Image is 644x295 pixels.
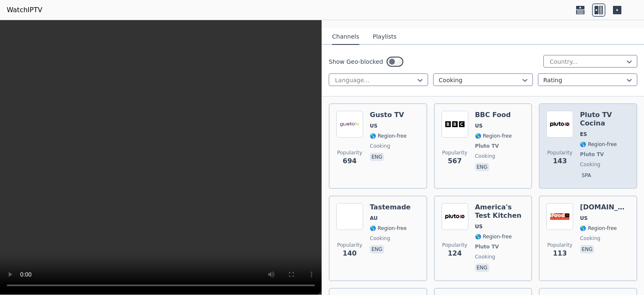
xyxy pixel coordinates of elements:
span: Popularity [442,149,467,156]
span: Popularity [337,149,362,156]
span: cooking [580,235,600,242]
span: AU [370,215,378,222]
span: 🌎 Region-free [475,133,512,139]
span: 113 [553,248,567,258]
img: Gusto TV [336,111,363,138]
label: Show Geo-blocked [329,57,383,66]
button: Playlists [373,29,397,45]
span: cooking [475,253,496,260]
span: Popularity [547,149,572,156]
span: cooking [475,153,496,159]
span: 🌎 Region-free [580,225,617,232]
span: US [370,123,377,129]
span: 567 [448,156,462,166]
span: Pluto TV [475,243,499,250]
span: cooking [370,235,390,242]
button: Channels [332,29,359,45]
span: 124 [448,248,462,258]
span: cooking [370,143,390,149]
span: Pluto TV [475,143,499,149]
h6: [DOMAIN_NAME] [580,203,630,211]
span: 🌎 Region-free [370,225,407,232]
span: 🌎 Region-free [580,141,617,148]
a: WatchIPTV [7,5,42,15]
span: 143 [553,156,567,166]
img: Pluto TV Cocina [546,111,573,138]
span: Pluto TV [580,151,604,158]
p: eng [370,153,384,161]
span: 140 [343,248,356,258]
span: ES [580,131,587,138]
img: America's Test Kitchen [441,203,468,230]
span: Popularity [337,242,362,248]
h6: Pluto TV Cocina [580,111,630,128]
img: Tastemade [336,203,363,230]
p: eng [580,245,594,253]
span: 🌎 Region-free [370,133,407,139]
span: US [475,223,483,230]
p: eng [475,264,489,272]
h6: Tastemade [370,203,410,211]
img: BBC Food [441,111,468,138]
span: 🌎 Region-free [475,233,512,240]
p: eng [475,163,489,171]
span: US [475,123,483,129]
span: US [580,215,587,222]
h6: BBC Food [475,111,512,119]
span: 694 [343,156,356,166]
p: eng [370,245,384,253]
span: Popularity [547,242,572,248]
img: iFood.TV [546,203,573,230]
span: Popularity [442,242,467,248]
span: cooking [580,161,600,168]
h6: America's Test Kitchen [475,203,525,220]
p: spa [580,171,592,180]
h6: Gusto TV [370,111,407,119]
